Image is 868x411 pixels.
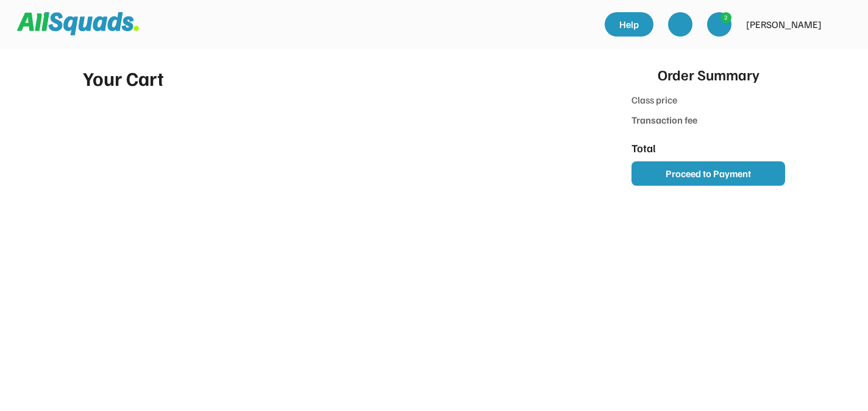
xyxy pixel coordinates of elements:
img: yH5BAEAAAAALAAAAAABAAEAAAIBRAA7 [713,18,725,30]
img: yH5BAEAAAAALAAAAAABAAEAAAIBRAA7 [829,12,853,37]
div: Class price [631,93,699,109]
div: Order Summary [658,63,759,85]
img: yH5BAEAAAAALAAAAAABAAEAAAIBRAA7 [674,18,686,30]
div: Transaction fee [631,113,699,127]
div: 2 [721,13,731,22]
button: Proceed to Payment [631,161,785,186]
div: Total [631,140,699,156]
div: [PERSON_NAME] [746,17,822,32]
img: Squad%20Logo.svg [17,12,139,35]
div: Your Cart [83,63,588,93]
a: Help [605,12,653,37]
